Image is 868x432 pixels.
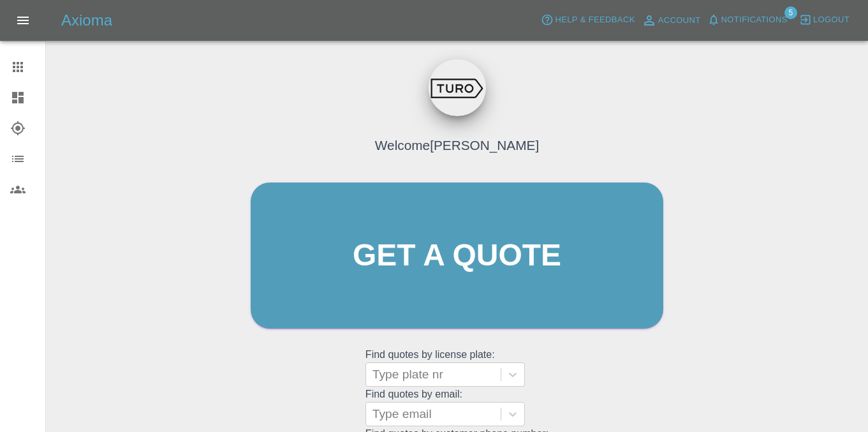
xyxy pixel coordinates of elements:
[365,389,548,426] grid: Find quotes by email:
[375,135,539,155] h4: Welcome [PERSON_NAME]
[8,5,38,36] button: Open drawer
[796,10,853,30] button: Logout
[555,13,635,27] span: Help & Feedback
[813,13,850,27] span: Logout
[61,10,112,31] h5: Axioma
[251,182,663,329] a: Get a quote
[538,10,638,30] button: Help & Feedback
[658,13,701,28] span: Account
[784,6,797,19] span: 5
[721,13,788,27] span: Notifications
[429,59,486,116] img: ...
[365,349,548,387] grid: Find quotes by license plate:
[638,10,704,31] a: Account
[704,10,791,30] button: Notifications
